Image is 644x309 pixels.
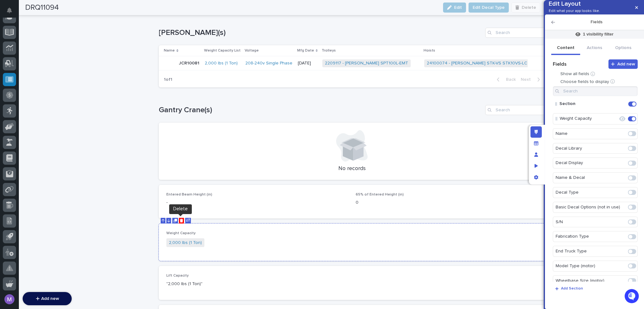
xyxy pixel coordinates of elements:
[530,138,542,149] div: Manage fields and data
[469,3,509,13] button: Edit Decal Type
[21,76,80,81] div: We're available if you need us!
[3,4,16,17] button: Notifications
[173,219,177,223] div: Duplicate
[511,3,540,13] button: Delete
[322,47,336,54] p: Trolleys
[522,5,536,10] span: Delete
[560,79,609,85] p: Choose fields to display
[556,173,627,183] p: Name & Decal
[6,118,16,128] img: Matthew Hall
[52,124,54,129] span: •
[624,288,641,305] iframe: Open customer support
[6,6,19,19] img: Stacker
[583,31,613,37] p: 1 visibility filter
[485,28,545,38] input: Search
[159,56,545,70] tr: JCR10081JCR10081 2,000 lbs (1 Ton) 208-240v Single Phase [DATE]2209117 - [PERSON_NAME] SPT100L-EM...
[56,107,69,112] span: [DATE]
[167,219,170,223] div: Move Down
[556,261,627,271] p: Model Type (motor)
[107,72,114,79] button: Start new chat
[97,90,114,98] button: See all
[609,42,638,55] button: Options
[556,143,627,154] p: Decal Library
[44,165,76,170] a: Powered byPylon
[166,231,196,235] span: Weight Capacity
[63,166,76,170] span: Pylon
[13,150,34,157] span: Help Docs
[556,217,627,227] p: S/N
[6,70,18,81] img: 1736555164131-43832dd5-751b-4058-ba23-39d91318e5a0
[521,77,535,82] span: Next
[485,105,545,115] input: Search
[556,129,627,139] p: Name
[204,47,241,54] p: Weight Capacity List
[159,106,483,115] h1: Gantry Crane(s)
[454,5,462,10] span: Edit
[166,193,212,196] span: Entered Beam Height (in)
[492,77,518,82] button: Back
[473,4,505,11] span: Edit Decal Type
[245,47,259,54] p: Voltage
[205,61,238,66] a: 2,000 lbs (1 Ton)
[556,276,627,286] p: Wheelbase Size (motor)
[502,77,516,82] span: Back
[553,61,608,67] h2: Fields
[6,35,114,45] p: How can we help?
[443,3,466,13] button: Edit
[618,115,627,123] button: Edit conditional visibility
[159,72,177,87] p: 1 of 1
[427,61,527,66] a: 24100074 - [PERSON_NAME] STK-VS STK10VS-LC
[159,28,483,37] h1: [PERSON_NAME](s)
[179,218,184,223] button: Delete
[16,50,104,57] input: Clear
[56,124,69,129] span: [DATE]
[530,149,542,160] div: Manage users
[556,202,627,212] p: Basic Decal Options (not in use)
[245,61,292,66] a: 208-240v Single Phase
[166,281,285,287] p: "2,000 lbs (1 Ton)"
[23,292,72,305] button: Add new
[166,199,348,206] p: -
[560,113,617,124] p: Weight Capacity
[297,47,314,54] p: Mfg Date
[4,148,37,159] a: 📖Help Docs
[164,47,175,54] p: Name
[556,246,627,257] p: End Truck Type
[6,25,114,35] p: Welcome 👋
[530,126,542,138] div: Edit layout
[166,218,171,223] button: Move Down
[556,158,627,168] p: Decal Display
[580,42,609,55] button: Actions
[172,218,178,223] button: Duplicate
[617,61,635,67] span: Add new
[25,3,59,12] h2: DRQ11094
[356,193,404,196] span: 65% of Entered Height (in)
[555,19,638,25] h2: Fields
[549,9,600,13] p: Edit what your app looks like.
[553,99,638,109] div: SectionEdit
[13,108,18,113] img: 1736555164131-43832dd5-751b-4058-ba23-39d91318e5a0
[530,172,542,183] div: App settings
[3,293,16,306] button: users-avatar
[6,91,40,97] div: Past conversations
[166,165,537,172] p: No records
[180,219,183,223] div: Delete
[169,240,202,246] a: 2,000 lbs (1 Ton)
[21,70,103,76] div: Start new chat
[556,231,627,242] p: Fabrication Type
[530,160,542,172] div: Preview as
[19,124,51,129] span: [PERSON_NAME]
[556,187,627,198] p: Decal Type
[166,274,189,278] span: Lift Capacity
[6,101,16,111] img: Brittany
[162,219,164,223] div: Move Up
[553,86,638,96] input: Search
[559,99,626,109] p: Section
[608,59,638,69] button: Add new
[52,107,54,112] span: •
[518,77,545,82] button: Next
[8,8,16,18] div: Notifications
